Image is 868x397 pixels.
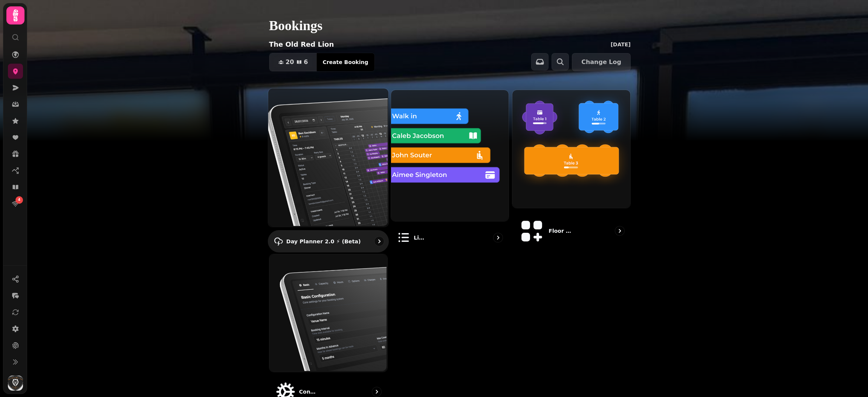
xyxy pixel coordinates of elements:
img: Floor Plans (beta) [512,89,630,207]
img: Configuration [269,253,387,371]
button: 206 [269,53,317,71]
button: User avatar [6,376,24,391]
button: Change Log [572,53,631,71]
a: 4 [8,196,23,211]
img: User avatar [8,376,23,391]
span: 20 [286,59,294,65]
svg: go to [373,388,381,395]
span: Change Log [581,59,621,65]
span: 4 [18,197,20,203]
img: Day Planner 2.0 ⚡ (Beta) [267,88,388,226]
svg: go to [375,237,383,245]
a: Day Planner 2.0 ⚡ (Beta)Day Planner 2.0 ⚡ (Beta) [268,88,389,252]
button: Create Booking [316,53,374,71]
p: Floor Plans (beta) [549,227,575,235]
p: The Old Red Lion [269,39,334,50]
a: List viewList view [391,90,509,251]
a: Floor Plans (beta)Floor Plans (beta) [512,90,631,251]
svg: go to [494,234,502,241]
p: Configuration [299,388,319,395]
span: Create Booking [322,60,368,65]
p: List view [414,234,426,241]
img: List view [390,89,508,220]
p: [DATE] [611,41,631,48]
svg: go to [616,227,623,235]
p: Day Planner 2.0 ⚡ (Beta) [286,237,361,245]
span: 6 [304,59,308,65]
